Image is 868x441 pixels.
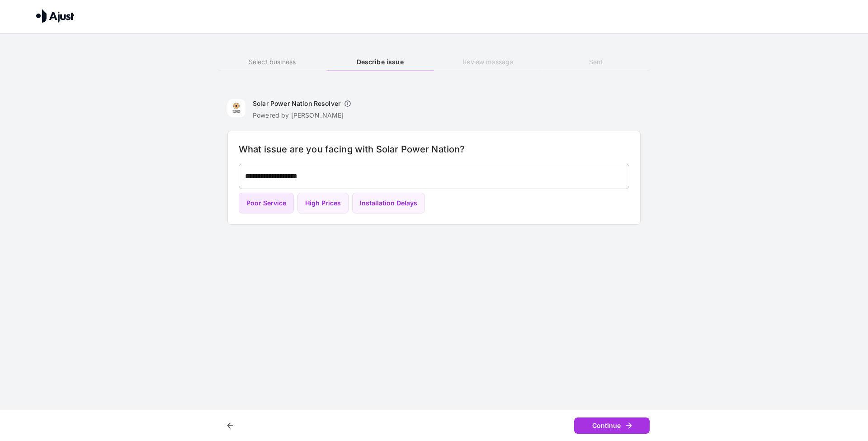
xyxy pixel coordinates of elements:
[239,193,294,214] button: Poor Service
[239,142,629,156] h6: What issue are you facing with Solar Power Nation?
[574,417,650,434] button: Continue
[326,57,434,67] h6: Describe issue
[36,9,74,23] img: Ajust
[352,193,425,214] button: Installation Delays
[297,193,349,214] button: High Prices
[253,99,340,108] h6: Solar Power Nation Resolver
[542,57,650,67] h6: Sent
[218,57,326,67] h6: Select business
[434,57,542,67] h6: Review message
[253,111,355,120] p: Powered by [PERSON_NAME]
[227,99,245,117] img: Solar Power Nation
